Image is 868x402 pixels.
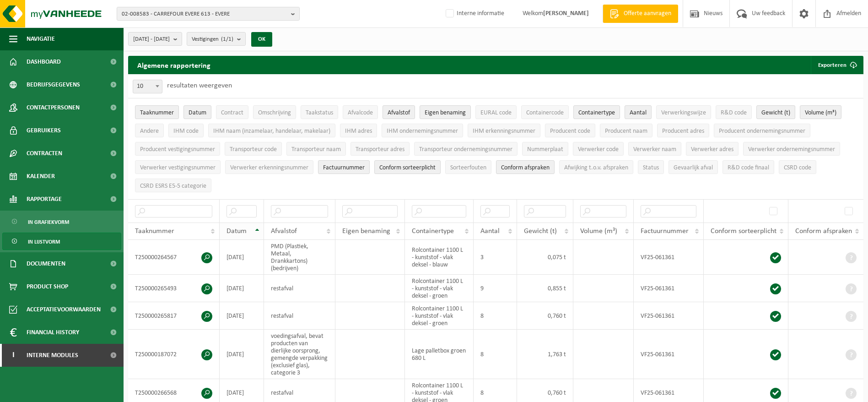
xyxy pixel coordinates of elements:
span: Verwerker code [578,146,619,153]
span: EURAL code [480,109,512,116]
span: Afwijking t.o.v. afspraken [564,164,628,171]
span: Verwerker ondernemingsnummer [748,146,835,153]
button: Eigen benamingEigen benaming: Activate to sort [420,105,471,119]
button: IHM erkenningsnummerIHM erkenningsnummer: Activate to sort [468,124,540,137]
button: TaaknummerTaaknummer: Activate to sort [135,105,179,119]
button: NummerplaatNummerplaat: Activate to sort [522,142,568,156]
button: [DATE] - [DATE] [128,32,182,46]
td: VF25-061361 [634,275,704,302]
td: 8 [474,302,517,330]
button: Producent adresProducent adres: Activate to sort [657,124,709,137]
span: Taaknummer [135,228,174,235]
button: Producent ondernemingsnummerProducent ondernemingsnummer: Activate to sort [714,124,810,137]
span: Producent vestigingsnummer [140,146,215,153]
h2: Algemene rapportering [128,56,220,74]
button: ContractContract: Activate to sort [216,105,248,119]
button: IHM ondernemingsnummerIHM ondernemingsnummer: Activate to sort [382,124,463,137]
span: Verwerker adres [691,146,733,153]
td: T250000264567 [128,240,220,275]
td: voedingsafval, bevat producten van dierlijke oorsprong, gemengde verpakking (exclusief glas), cat... [264,330,335,379]
button: Producent vestigingsnummerProducent vestigingsnummer: Activate to sort [135,142,220,156]
td: T250000265493 [128,275,220,302]
span: Gewicht (t) [524,228,557,235]
count: (1/1) [221,36,233,42]
span: Documenten [27,252,65,275]
span: In grafiekvorm [28,213,69,231]
span: IHM naam (inzamelaar, handelaar, makelaar) [213,128,330,135]
button: VerwerkingswijzeVerwerkingswijze: Activate to sort [656,105,711,119]
span: Producent ondernemingsnummer [719,128,805,135]
span: Verwerker naam [633,146,676,153]
td: Rolcontainer 1100 L - kunststof - vlak deksel - blauw [405,240,473,275]
span: Factuurnummer [323,164,365,171]
span: [DATE] - [DATE] [133,33,170,46]
span: Contracten [27,142,62,165]
span: Containertype [578,109,615,116]
td: [DATE] [220,330,264,379]
span: Afvalstof [271,228,297,235]
a: In grafiekvorm [2,213,121,230]
a: In lijstvorm [2,233,121,250]
span: Afvalstof [388,109,410,116]
button: Producent naamProducent naam: Activate to sort [600,124,652,137]
button: Gewicht (t)Gewicht (t): Activate to sort [756,105,795,119]
span: Omschrijving [258,109,291,116]
button: ContainercodeContainercode: Activate to sort [521,105,569,119]
span: Rapportage [27,188,62,211]
span: Datum [189,109,206,116]
span: Transporteur naam [291,146,341,153]
button: 02-008583 - CARREFOUR EVERE 613 - EVERE [117,7,300,21]
button: IHM codeIHM code: Activate to sort [168,124,204,137]
span: Gebruikers [27,119,61,142]
button: Verwerker adresVerwerker adres: Activate to sort [686,142,739,156]
label: Interne informatie [444,7,504,21]
button: FactuurnummerFactuurnummer: Activate to sort [318,160,370,174]
button: Exporteren [811,56,863,74]
button: DatumDatum: Activate to invert sorting [183,105,211,119]
button: Transporteur ondernemingsnummerTransporteur ondernemingsnummer : Activate to sort [414,142,518,156]
span: Contactpersonen [27,96,80,119]
button: Verwerker naamVerwerker naam: Activate to sort [628,142,681,156]
span: Aantal [630,109,647,116]
td: restafval [264,302,335,330]
td: [DATE] [220,275,264,302]
button: Afwijking t.o.v. afsprakenAfwijking t.o.v. afspraken: Activate to sort [559,160,633,174]
button: Gevaarlijk afval : Activate to sort [669,160,718,174]
button: Verwerker ondernemingsnummerVerwerker ondernemingsnummer: Activate to sort [743,142,840,156]
td: Lage palletbox groen 680 L [405,330,473,379]
span: Dashboard [27,50,61,73]
span: 10 [133,80,162,93]
span: R&D code finaal [728,164,769,171]
span: Nummerplaat [527,146,563,153]
td: PMD (Plastiek, Metaal, Drankkartons) (bedrijven) [264,240,335,275]
span: Eigen benaming [342,228,390,235]
span: Kalender [27,165,55,188]
span: Offerte aanvragen [621,9,674,18]
button: TaakstatusTaakstatus: Activate to sort [301,105,338,119]
span: Factuurnummer [641,228,689,235]
span: Afvalcode [348,109,373,116]
span: Conform sorteerplicht [711,228,776,235]
span: Sorteerfouten [450,164,486,171]
button: SorteerfoutenSorteerfouten: Activate to sort [445,160,491,174]
td: 0,075 t [517,240,573,275]
button: Verwerker codeVerwerker code: Activate to sort [573,142,624,156]
td: [DATE] [220,240,264,275]
button: IHM adresIHM adres: Activate to sort [340,124,377,137]
button: CSRD ESRS E5-5 categorieCSRD ESRS E5-5 categorie: Activate to sort [135,179,211,192]
span: R&D code [721,109,747,116]
span: Andere [140,128,159,135]
span: Verwerker vestigingsnummer [140,164,216,171]
td: Rolcontainer 1100 L - kunststof - vlak deksel - groen [405,275,473,302]
span: IHM erkenningsnummer [473,128,535,135]
span: Aantal [480,228,500,235]
button: Volume (m³)Volume (m³): Activate to sort [800,105,841,119]
span: Containertype [412,228,454,235]
button: CSRD codeCSRD code: Activate to sort [779,160,816,174]
button: AndereAndere: Activate to sort [135,124,164,137]
strong: [PERSON_NAME] [543,10,589,17]
a: Offerte aanvragen [603,5,678,23]
button: Verwerker vestigingsnummerVerwerker vestigingsnummer: Activate to sort [135,160,221,174]
span: Vestigingen [192,33,233,46]
td: 0,855 t [517,275,573,302]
